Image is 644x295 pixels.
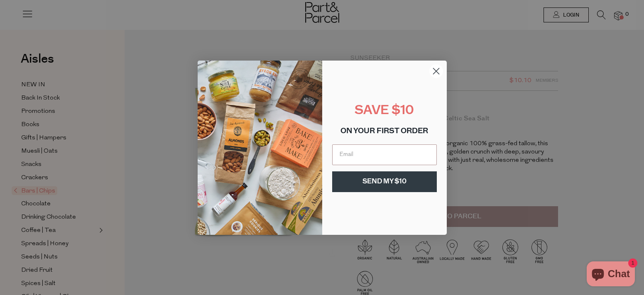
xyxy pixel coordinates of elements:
[584,261,637,288] inbox-online-store-chat: Shopify online store chat
[332,144,437,165] input: Email
[355,105,414,117] span: SAVE $10
[340,128,428,135] span: ON YOUR FIRST ORDER
[429,64,443,78] button: Close dialog
[332,171,437,192] button: SEND MY $10
[198,61,322,235] img: 8150f546-27cf-4737-854f-2b4f1cdd6266.png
